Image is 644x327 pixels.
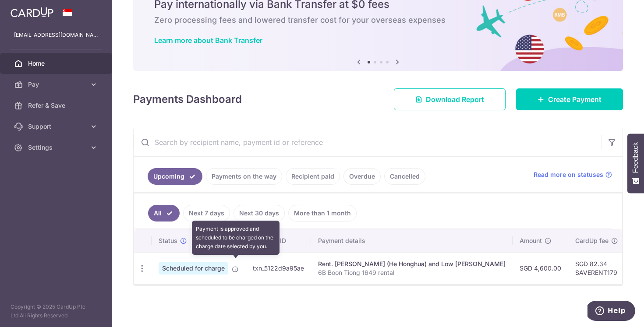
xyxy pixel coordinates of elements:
[28,80,86,89] span: Pay
[343,168,381,185] a: Overdue
[28,101,86,110] span: Refer & Save
[568,252,625,284] td: SGD 82.34 SAVERENT179
[288,205,357,222] a: More than 1 month
[632,142,640,173] span: Feedback
[206,168,282,185] a: Payments on the way
[159,262,228,274] span: Scheduled for charge
[28,143,86,152] span: Settings
[286,168,340,185] a: Recipient paid
[246,252,311,284] td: txn_5122d9a95ae
[318,268,506,277] p: 6B Boon Tiong 1649 rental
[513,252,568,284] td: SGD 4,600.00
[11,7,53,18] img: CardUp
[575,236,609,245] span: CardUp fee
[28,122,86,131] span: Support
[28,59,86,68] span: Home
[134,128,602,156] input: Search by recipient name, payment id or reference
[627,134,644,193] button: Feedback - Show survey
[587,301,635,323] iframe: Opens a widget where you can find more information
[311,229,513,252] th: Payment details
[192,221,280,255] div: Payment is approved and scheduled to be charged on the charge date selected by you.
[318,260,506,268] div: Rent. [PERSON_NAME] (He Honghua) and Low [PERSON_NAME]
[516,88,623,110] a: Create Payment
[534,170,612,179] a: Read more on statuses
[154,15,602,25] h6: Zero processing fees and lowered transfer cost for your overseas expenses
[394,88,506,110] a: Download Report
[548,94,602,105] span: Create Payment
[426,94,484,105] span: Download Report
[534,170,603,179] span: Read more on statuses
[14,31,98,39] p: [EMAIL_ADDRESS][DOMAIN_NAME]
[148,205,180,222] a: All
[133,91,242,107] h4: Payments Dashboard
[384,168,425,185] a: Cancelled
[148,168,202,185] a: Upcoming
[183,205,230,222] a: Next 7 days
[520,236,542,245] span: Amount
[154,36,262,45] a: Learn more about Bank Transfer
[234,205,285,222] a: Next 30 days
[159,236,177,245] span: Status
